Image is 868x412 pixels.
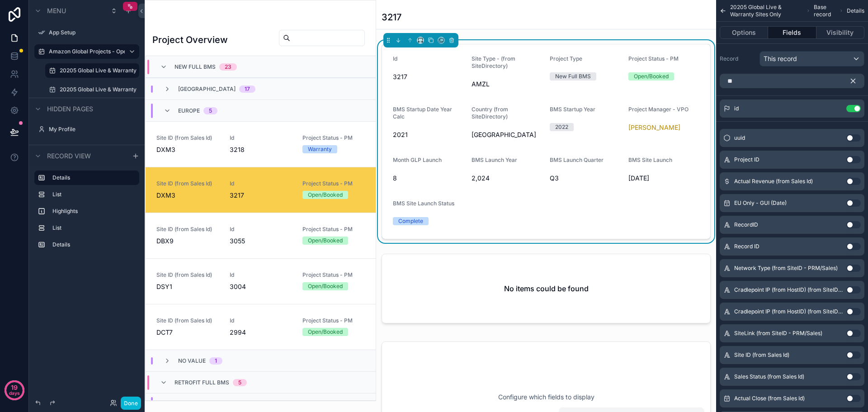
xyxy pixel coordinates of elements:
span: 2,024 [472,174,543,183]
span: BMS Site Launch [628,156,672,163]
span: BMS Startup Year [550,106,595,113]
button: Done [121,397,141,410]
span: Id [230,180,292,187]
span: DXM3 [156,191,219,200]
span: Country (from SiteDirectory) [472,106,508,120]
span: Site ID (from Sales Id) [156,134,219,142]
span: Cradlepoint IP (from HostID) (from SiteID - PRM/Sales) [734,286,843,294]
a: Site ID (from Sales Id)DBX9Id3055Project Status - PMOpen/Booked [146,213,376,258]
span: Site ID (from Sales Id) [734,351,789,359]
button: Fields [768,26,816,39]
a: Site ID (from Sales Id)DXM3Id3218Project Status - PMWarranty [146,121,376,167]
span: DBX9 [156,237,219,246]
span: Cradlepoint IP (from HostID) (from SiteID - PRM/Sales) 2 [734,308,843,315]
a: Site ID (from Sales Id)DXM3Id3217Project Status - PMOpen/Booked [146,167,376,213]
span: No value [178,357,206,365]
span: 8 [393,174,464,183]
span: BMS Launch Quarter [550,156,604,163]
div: 1 [215,357,217,365]
span: Sales Status (from Sales Id) [734,373,804,380]
span: Base record [814,4,835,18]
span: BMS Launch Year [472,156,517,163]
h1: Project Overview [152,33,228,46]
span: Id [393,55,397,62]
span: This record [764,54,797,63]
span: DXM3 [156,145,219,154]
div: 23 [225,63,231,71]
span: Project Status - PM [628,55,679,62]
span: DSY1 [156,282,219,291]
label: List [52,224,136,232]
a: [PERSON_NAME] [628,123,680,132]
span: Id [230,271,292,279]
span: Network Type (from SiteID - PRM/Sales) [734,265,838,272]
span: Project Status - PM [302,226,365,233]
span: RecordID [734,221,758,228]
span: Site ID (from Sales Id) [156,317,219,324]
span: Site Type - (from SiteDirectory) [472,55,515,69]
span: New Full BMS [175,63,216,71]
label: Details [52,241,136,248]
span: BMS Startup Date Year Calc [393,106,452,120]
a: My Profile [49,126,137,133]
span: 3217 [230,191,292,200]
span: [DATE] [628,174,700,183]
span: 2994 [230,328,292,337]
span: Retrofit Full BMS [175,379,229,386]
span: EU Only - GUI (Date) [734,199,787,207]
p: 19 [11,383,18,392]
span: Project Status - PM [302,134,365,142]
span: Record ID [734,243,759,250]
span: 3055 [230,237,292,246]
div: Complete [398,217,423,225]
label: Amazon Global Projects - Open and Warranty [49,48,125,55]
span: id [734,105,739,112]
div: 5 [209,107,212,114]
span: Project Manager - VPO [628,106,689,113]
div: Open/Booked [308,282,343,290]
span: Id [230,134,292,142]
span: uuid [734,134,745,142]
a: App Setup [49,29,137,36]
div: 5 [238,379,241,386]
a: Site ID (from Sales Id)DCT7Id2994Project Status - PMOpen/Booked [146,304,376,350]
div: Open/Booked [308,237,343,245]
span: Site ID (from Sales Id) [156,271,219,279]
label: 20205 Global Live & Warranty Sites Only [60,67,137,74]
div: Open/Booked [308,191,343,199]
span: Site ID (from Sales Id) [156,226,219,233]
label: Record [720,55,756,62]
span: DCT7 [156,328,219,337]
span: Project ID [734,156,759,163]
div: Open/Booked [308,328,343,336]
label: List [52,191,136,198]
span: Record view [47,152,91,161]
span: Hidden pages [47,104,93,114]
div: 2022 [555,123,568,131]
span: Q3 [550,174,621,183]
span: Project Status - PM [302,180,365,187]
label: Details [52,174,132,181]
div: Open/Booked [634,72,669,81]
span: 3217 [393,72,464,81]
span: [GEOGRAPHIC_DATA] [472,130,543,139]
label: 20205 Global Live & Warranty Sites Only (clone) [60,86,137,93]
span: Actual Close (from Sales Id) [734,395,805,402]
span: Project Status - PM [302,271,365,279]
span: Europe [178,107,200,114]
span: Project Status - PM [302,317,365,324]
span: Site ID (from Sales Id) [156,180,219,187]
button: This record [759,51,864,66]
span: 20205 Global Live & Warranty Sites Only [730,4,803,18]
span: Project Type [550,55,582,62]
span: Menu [47,6,66,15]
div: New Full BMS [555,72,591,81]
p: days [9,387,20,399]
span: 2021 [393,130,464,139]
h1: 3217 [382,11,401,24]
span: 3218 [230,145,292,154]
